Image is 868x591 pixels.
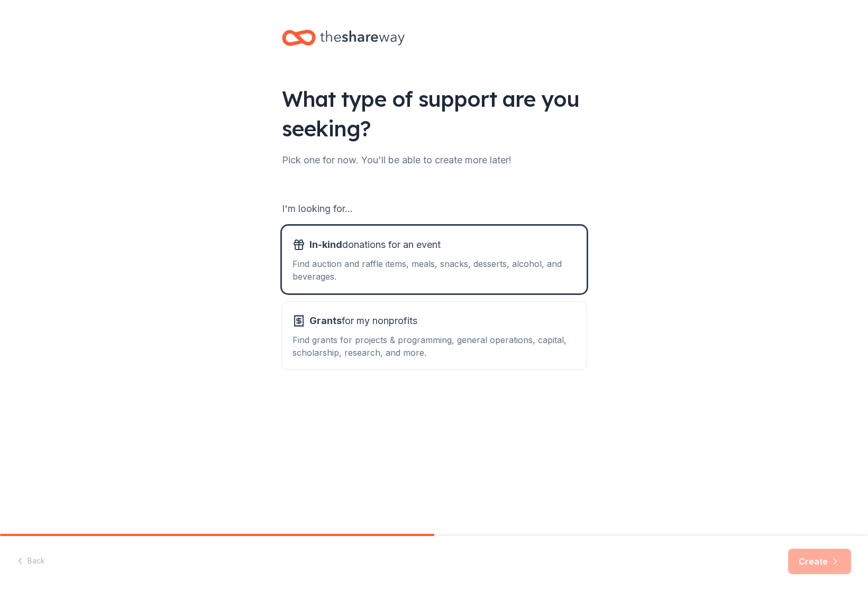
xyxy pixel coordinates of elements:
[282,200,587,217] div: I'm looking for...
[309,312,417,329] span: for my nonprofits
[282,84,587,143] div: What type of support are you seeking?
[293,334,576,359] div: Find grants for projects & programming, general operations, capital, scholarship, research, and m...
[282,226,587,293] button: In-kinddonations for an eventFind auction and raffle items, meals, snacks, desserts, alcohol, and...
[309,315,342,326] span: Grants
[309,239,342,250] span: In-kind
[282,152,587,169] div: Pick one for now. You'll be able to create more later!
[282,302,587,370] button: Grantsfor my nonprofitsFind grants for projects & programming, general operations, capital, schol...
[309,236,441,253] span: donations for an event
[293,257,576,283] div: Find auction and raffle items, meals, snacks, desserts, alcohol, and beverages.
